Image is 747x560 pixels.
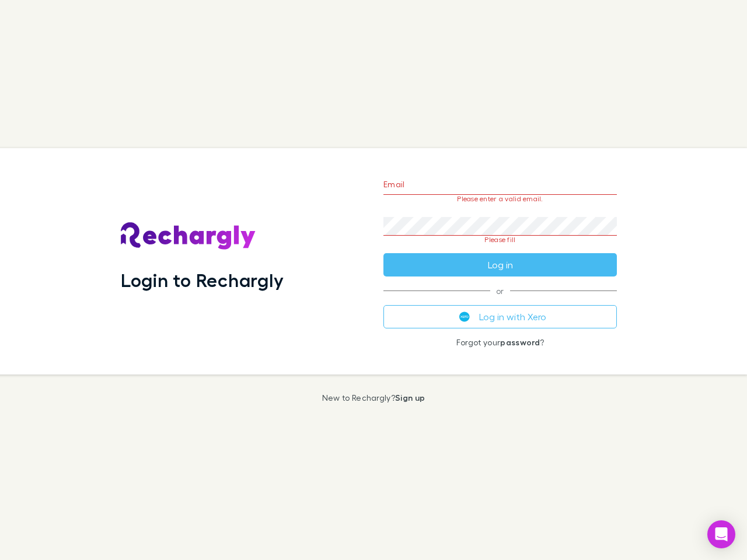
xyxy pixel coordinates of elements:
h1: Login to Rechargly [121,269,284,291]
p: Forgot your ? [383,338,617,347]
div: Open Intercom Messenger [707,520,735,548]
button: Log in [383,253,617,276]
a: password [500,337,540,347]
a: Sign up [395,393,425,402]
img: Rechargly's Logo [121,222,256,250]
img: Xero's logo [459,311,470,322]
p: Please fill [383,236,617,244]
p: New to Rechargly? [322,393,425,402]
button: Log in with Xero [383,305,617,328]
p: Please enter a valid email. [383,195,617,203]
